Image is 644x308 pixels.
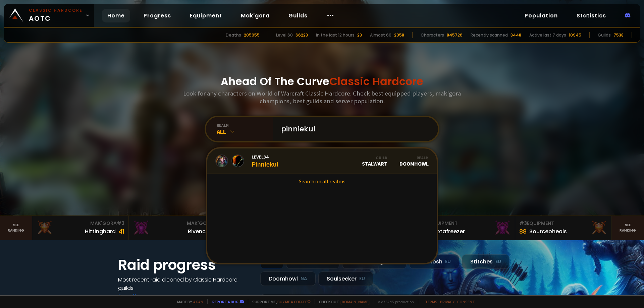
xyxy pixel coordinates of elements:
h4: Most recent raid cleaned by Classic Hardcore guilds [118,275,252,292]
span: v. d752d5 - production [374,299,414,304]
div: Sourceoheals [529,227,567,236]
div: Active last 7 days [529,32,566,38]
span: # 3 [519,220,527,227]
small: Classic Hardcore [29,7,83,13]
span: Checkout [315,299,370,304]
div: Equipment [423,220,511,227]
div: 41 [118,227,124,236]
span: Level 34 [252,154,278,160]
span: Made by [173,299,203,304]
small: EU [359,275,365,282]
a: Buy me a coffee [277,299,311,304]
a: Seeranking [612,216,644,240]
div: Doomhowl [399,155,429,167]
div: 10945 [569,32,581,38]
div: In the last 12 hours [316,32,355,38]
a: Home [102,9,130,22]
div: Guilds [598,32,611,38]
a: Statistics [571,9,611,22]
div: Doomhowl [260,271,316,286]
a: Consent [457,299,475,304]
h1: Ahead Of The Curve [221,73,423,89]
div: Notafreezer [433,227,465,236]
div: Nek'Rosh [409,254,459,269]
div: Mak'Gora [36,220,124,227]
div: Level 60 [276,32,293,38]
div: 205955 [244,32,260,38]
div: 7538 [613,32,624,38]
div: Stalwart [362,155,387,167]
div: Pinniekul [252,154,278,168]
small: EU [495,258,501,265]
a: Population [519,9,563,22]
div: Almost 60 [370,32,391,38]
div: Hittinghard [85,227,116,236]
div: Mak'Gora [133,220,221,227]
a: [DOMAIN_NAME] [340,299,370,304]
div: 23 [357,32,362,38]
small: NA [301,275,307,282]
a: a fan [193,299,203,304]
span: AOTC [29,7,83,23]
a: Mak'Gora#3Hittinghard41 [32,216,129,240]
div: 3448 [511,32,521,38]
a: #2Equipment88Notafreezer [419,216,515,240]
div: Soulseeker [318,271,373,286]
div: All [217,128,273,135]
div: Stitches [462,254,509,269]
a: #3Equipment88Sourceoheals [515,216,612,240]
span: Support me, [248,299,311,304]
div: 2058 [394,32,404,38]
div: Recently scanned [471,32,508,38]
div: Deaths [226,32,241,38]
span: Classic Hardcore [329,74,423,89]
a: Mak'Gora#2Rivench100 [129,216,225,240]
a: Guilds [283,9,313,22]
div: Characters [421,32,444,38]
div: Guild [362,155,387,160]
div: Rivench [188,227,209,236]
a: Report a bug [212,299,238,304]
span: # 3 [117,220,124,227]
div: 88 [519,227,527,236]
div: Equipment [519,220,607,227]
a: Level34PinniekulGuildStalwartRealmDoomhowl [207,148,437,174]
a: Mak'gora [235,9,275,22]
a: See all progress [118,293,162,300]
div: 845726 [447,32,463,38]
a: Classic HardcoreAOTC [4,4,94,27]
div: 66223 [296,32,308,38]
div: Realm [399,155,429,160]
div: realm [217,123,273,128]
a: Progress [138,9,176,22]
a: Equipment [184,9,227,22]
a: Privacy [440,299,454,304]
input: Search a character... [277,117,430,141]
h3: Look for any characters on World of Warcraft Classic Hardcore. Check best equipped players, mak'g... [180,89,464,105]
h1: Raid progress [118,254,252,275]
a: Terms [425,299,437,304]
small: EU [445,258,451,265]
a: Search on all realms [207,174,437,189]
